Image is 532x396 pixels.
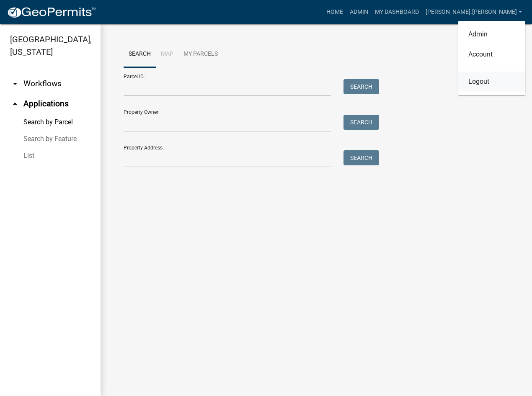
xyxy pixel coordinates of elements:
[422,4,525,20] a: [PERSON_NAME].[PERSON_NAME]
[343,79,379,94] button: Search
[343,150,379,165] button: Search
[323,4,346,20] a: Home
[458,72,525,92] a: Logout
[178,41,223,68] a: My Parcels
[10,99,20,109] i: arrow_drop_up
[458,44,525,64] a: Account
[10,79,20,89] i: arrow_drop_down
[458,24,525,44] a: Admin
[124,41,156,68] a: Search
[343,115,379,130] button: Search
[346,4,372,20] a: Admin
[372,4,422,20] a: My Dashboard
[458,21,525,95] div: [PERSON_NAME].[PERSON_NAME]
